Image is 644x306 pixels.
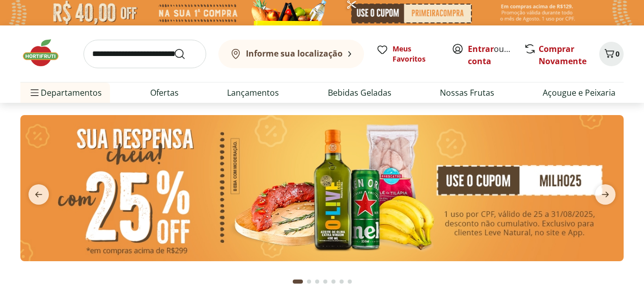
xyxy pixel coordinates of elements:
[150,87,179,99] a: Ofertas
[321,269,329,294] button: Go to page 4 from fs-carousel
[29,80,41,105] button: Menu
[468,43,513,67] span: ou
[468,43,494,54] a: Entrar
[440,87,494,99] a: Nossas Frutas
[393,44,439,64] span: Meus Favoritos
[539,43,586,67] a: Comprar Novamente
[599,42,624,66] button: Carrinho
[291,269,305,294] button: Current page from fs-carousel
[376,44,439,64] a: Meus Favoritos
[587,184,624,205] button: next
[246,48,343,59] b: Informe sua localização
[227,87,279,99] a: Lançamentos
[328,87,391,99] a: Bebidas Geladas
[20,115,624,261] img: cupom
[29,80,102,105] span: Departamentos
[20,38,71,68] img: Hortifruti
[615,49,620,59] span: 0
[313,269,321,294] button: Go to page 3 from fs-carousel
[20,184,57,205] button: previous
[346,269,354,294] button: Go to page 7 from fs-carousel
[329,269,338,294] button: Go to page 5 from fs-carousel
[468,43,524,67] a: Criar conta
[338,269,346,294] button: Go to page 6 from fs-carousel
[543,87,615,99] a: Açougue e Peixaria
[83,40,206,68] input: search
[174,48,198,60] button: Submit Search
[218,40,364,68] button: Informe sua localização
[305,269,313,294] button: Go to page 2 from fs-carousel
